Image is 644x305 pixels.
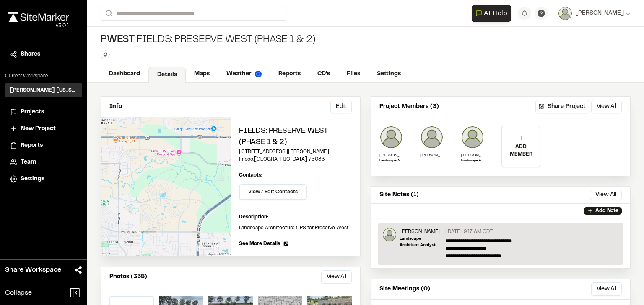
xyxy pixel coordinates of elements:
[461,159,484,164] p: Landscape Architect
[239,126,352,148] h2: Fields: Preserve West (Phase 1 & 2)
[591,282,622,296] button: View All
[186,66,218,82] a: Maps
[239,156,352,163] p: Frisco , [GEOGRAPHIC_DATA] 75033
[420,126,444,149] img: Samantha Steinkirchner
[309,66,338,82] a: CD's
[21,141,43,150] span: Reports
[330,100,352,113] button: Edit
[10,108,77,117] a: Projects
[338,66,369,82] a: Files
[218,66,270,82] a: Weather
[8,12,69,22] img: rebrand.png
[591,100,622,113] button: View All
[101,33,315,47] div: Fields: Preserve West (Phase 1 & 2)
[239,184,307,200] button: View / Edit Contacts
[270,66,309,82] a: Reports
[369,66,409,82] a: Settings
[101,7,116,21] button: Search
[109,102,122,111] p: Info
[10,87,77,94] h3: [PERSON_NAME] [US_STATE]
[10,124,77,133] a: New Project
[8,22,69,30] div: Oh geez...please don't...
[575,9,624,18] span: [PERSON_NAME]
[590,190,622,200] button: View All
[5,72,82,80] p: Current Workspace
[239,240,280,248] span: See More Details
[420,152,444,159] p: [PERSON_NAME]
[484,8,507,18] span: AI Help
[472,5,514,22] div: Open AI Assistant
[472,5,511,22] button: Open AI Assistant
[461,126,484,149] img: Jonathan Campbell
[239,172,262,179] p: Contacts:
[10,50,77,59] a: Shares
[502,143,540,158] p: ADD MEMBER
[321,270,352,284] button: View All
[10,141,77,150] a: Reports
[400,236,442,248] p: Landscape Architect Analyst
[109,272,147,282] p: Photos (355)
[535,100,589,113] button: Share Project
[239,148,352,156] p: [STREET_ADDRESS][PERSON_NAME]
[379,126,403,149] img: Ben Greiner
[5,288,32,298] span: Collapse
[379,152,403,159] p: [PERSON_NAME]
[383,228,396,241] img: Ben Greiner
[21,50,40,59] span: Shares
[10,174,77,184] a: Settings
[21,108,44,117] span: Projects
[379,102,439,111] p: Project Members (3)
[445,228,493,236] p: [DATE] 9:17 AM CDT
[461,152,484,159] p: [PERSON_NAME]
[239,224,352,232] p: Landscape Architecture CPS for Preserve West
[379,190,419,200] p: Site Notes (1)
[558,7,631,20] button: [PERSON_NAME]
[379,284,430,294] p: Site Meetings (0)
[239,213,352,221] p: Description:
[148,67,186,83] a: Details
[21,124,56,133] span: New Project
[5,265,61,275] span: Share Workspace
[595,207,618,215] p: Add Note
[400,228,442,236] p: [PERSON_NAME]
[101,66,148,82] a: Dashboard
[101,33,135,47] span: PWest
[21,158,36,167] span: Team
[379,159,403,164] p: Landscape Architect Analyst
[255,71,262,77] img: precipai.png
[101,50,110,59] button: Edit Tags
[10,158,77,167] a: Team
[558,7,572,20] img: User
[21,174,44,184] span: Settings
